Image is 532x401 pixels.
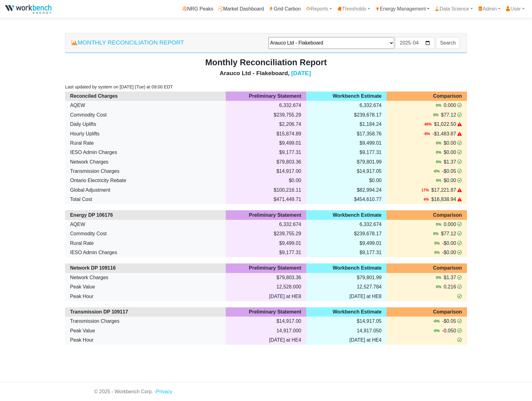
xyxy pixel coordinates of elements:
[65,129,226,138] td: Hourly Uplifts
[306,176,387,185] td: $0.00
[306,210,387,220] th: Workbench Estimate
[226,110,306,120] td: $239,755.29
[306,101,387,110] td: 6,332.674
[424,122,433,127] span: 46%
[440,230,457,237] span: $77.12
[306,129,387,138] td: $17,358.76
[226,263,306,273] th: Preliminary Statement
[65,229,226,238] td: Commodity Cost
[65,84,173,91] div: Last updated by system on [DATE] (Tue) at 09:00 EDT
[65,195,226,204] td: Total Cost
[65,176,226,185] td: Ontario Electricity Rebate
[65,239,226,248] td: Rural Rate
[334,3,373,15] a: Thresholds
[306,120,387,129] td: $1,184.24
[226,317,306,326] td: $14,917.00
[441,240,457,247] span: -$0.00
[65,263,226,273] th: Network DP 109116
[432,3,475,15] a: Data Science
[72,38,184,47] div: Monthly Reconciliation Report
[306,229,387,238] td: $239,678.17
[226,195,306,204] td: $471,449.71
[433,318,441,324] span: -0%
[441,249,457,256] span: -$0.00
[291,70,311,76] a: [DATE]
[65,148,226,157] td: IESO Admin Charges
[436,178,443,183] span: 0%
[436,140,443,146] span: 0%
[65,157,226,167] td: Network Charges
[443,177,457,184] span: $0.00
[226,229,306,238] td: $239,755.29
[306,186,387,195] td: $82,994.24
[430,196,457,203] span: $16,838.94
[306,292,387,301] td: [DATE] at HE8
[443,221,457,228] span: 0.000
[306,335,387,345] td: [DATE] at HE4
[436,150,443,155] span: 0%
[424,197,430,202] span: 4%
[434,241,441,246] span: 0%
[431,130,457,138] span: -$1,483.87
[433,112,440,118] span: 0%
[433,121,457,128] span: $1,022.50
[226,248,306,257] td: $9,177.31
[443,274,457,281] span: $1.37
[226,101,306,110] td: 6,332.674
[220,69,291,78] span: Arauco Ltd - Flakeboard,
[386,307,467,317] th: Comparison
[226,139,306,148] td: $9,499.01
[306,92,387,101] th: Workbench Estimate
[433,169,441,174] span: -0%
[226,148,306,157] td: $9,177.31
[65,292,226,301] td: Peak Hour
[226,326,306,335] td: 14,917.000
[306,248,387,257] td: $9,177.31
[436,222,443,227] span: 0%
[226,186,306,195] td: $100,216.11
[65,335,226,345] td: Peak Hour
[226,129,306,138] td: $15,874.89
[226,176,306,185] td: $0.00
[226,273,306,282] td: $79,803.36
[386,210,467,220] th: Comparison
[443,149,457,156] span: $0.00
[436,284,443,290] span: 0%
[436,275,443,280] span: 0%
[306,239,387,248] td: $9,499.01
[226,120,306,129] td: $2,206.74
[226,335,306,345] td: [DATE] at HE4
[65,317,226,326] td: Transmission Charges
[266,3,303,15] a: Grid Carbon
[441,168,457,175] span: -$0.05
[386,92,467,101] th: Comparison
[226,220,306,229] td: 6,332.674
[306,273,387,282] td: $79,801.99
[443,139,457,147] span: $0.00
[156,389,172,394] a: Privacy
[423,131,431,137] span: -9%
[306,220,387,229] td: 6,332.674
[65,220,226,229] td: AQEW
[65,101,226,110] td: AQEW
[226,239,306,248] td: $9,499.01
[433,328,441,334] span: -0%
[303,3,334,15] a: Reports
[5,5,51,14] img: NRGPeaks.png
[306,110,387,120] td: $239,678.17
[306,317,387,326] td: $14,917.05
[226,210,306,220] th: Preliminary Statement
[433,231,440,237] span: 0%
[421,187,430,193] span: 17%
[306,326,387,335] td: 14,917.050
[89,382,443,401] div: © 2025 - Workbench Corp. -
[443,158,457,166] span: $1.37
[180,3,216,15] a: NRG Peaks
[226,282,306,292] td: 12,528.000
[503,3,527,15] a: User
[65,307,226,317] th: Transmission DP 109117
[373,3,432,15] a: Energy Management
[440,111,457,119] span: $77.12
[65,167,226,176] td: Transmission Charges
[65,248,226,257] td: IESO Admin Charges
